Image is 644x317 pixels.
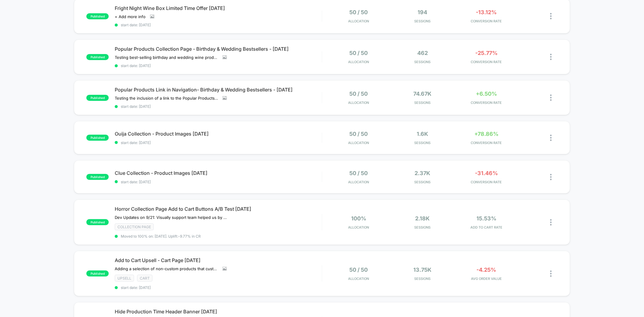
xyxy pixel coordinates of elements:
[115,87,322,93] span: Popular Products Link in Navigation- Birthday & Wedding Bestsellers - [DATE]
[115,206,322,212] span: Horror Collection Page Add to Cart Buttons A/B Test [DATE]
[348,101,369,105] span: Allocation
[392,60,453,64] span: Sessions
[417,131,428,137] span: 1.6k
[348,60,369,64] span: Allocation
[550,219,552,226] img: close
[476,9,497,15] span: -13.12%
[417,50,428,56] span: 462
[115,275,134,282] span: Upsell
[348,225,369,229] span: Allocation
[351,215,366,222] span: 100%
[121,234,201,239] span: Moved to 100% on: [DATE] . Uplift: -9.77% in CR
[456,180,517,184] span: CONVERSION RATE
[115,223,154,230] span: Collection Page
[350,131,368,137] span: 50 / 50
[115,46,322,52] span: Popular Products Collection Page - Birthday & Wedding Bestsellers - [DATE]
[415,170,431,176] span: 2.37k
[86,219,109,225] span: published
[476,91,497,97] span: +6.50%
[477,267,496,273] span: -4.25%
[115,140,322,145] span: start date: [DATE]
[350,267,368,273] span: 50 / 50
[392,19,453,23] span: Sessions
[86,13,109,19] span: published
[115,5,322,11] span: Fright Night Wine Box Limited Time Offer [DATE]
[86,174,109,180] span: published
[115,131,322,137] span: Ouija Collection - Product Images [DATE]
[115,63,322,68] span: start date: [DATE]
[550,54,552,60] img: close
[550,13,552,19] img: close
[475,170,498,176] span: -31.46%
[350,170,368,176] span: 50 / 50
[392,225,453,229] span: Sessions
[115,215,227,220] span: Dev Updates on 9/21: Visually support team helped us by allowing the Add to Cart button be clicka...
[456,277,517,281] span: AVG ORDER VALUE
[350,9,368,15] span: 50 / 50
[86,95,109,101] span: published
[414,91,432,97] span: 74.67k
[550,94,552,101] img: close
[115,23,322,27] span: start date: [DATE]
[115,96,218,101] span: Testing the inclusion of a link to the Popular Products collection page with CTA text: "Shop Our ...
[392,141,453,145] span: Sessions
[115,170,322,176] span: Clue Collection - Product Images [DATE]
[474,131,498,137] span: +78.86%
[392,180,453,184] span: Sessions
[456,141,517,145] span: CONVERSION RATE
[348,277,369,281] span: Allocation
[456,60,517,64] span: CONVERSION RATE
[350,50,368,56] span: 50 / 50
[550,135,552,141] img: close
[456,19,517,23] span: CONVERSION RATE
[115,180,322,184] span: start date: [DATE]
[348,19,369,23] span: Allocation
[348,180,369,184] span: Allocation
[475,50,498,56] span: -25.77%
[392,101,453,105] span: Sessions
[115,55,218,60] span: Testing best-selling birthday and wedding wine products on the Popular Products collection page.
[418,9,428,15] span: 194
[350,91,368,97] span: 50 / 50
[115,266,218,271] span: Adding a selection of non-custom products that customers can add to their cart while on the Cart ...
[86,135,109,141] span: published
[550,174,552,180] img: close
[392,277,453,281] span: Sessions
[115,257,322,263] span: Add to Cart Upsell - Cart Page [DATE]
[415,215,430,222] span: 2.18k
[348,141,369,145] span: Allocation
[476,215,496,222] span: 15.53%
[414,267,432,273] span: 13.75k
[115,285,322,290] span: start date: [DATE]
[550,271,552,277] img: close
[456,225,517,229] span: ADD TO CART RATE
[115,104,322,109] span: start date: [DATE]
[456,101,517,105] span: CONVERSION RATE
[86,271,109,277] span: published
[115,14,146,19] span: + Add more info
[115,309,322,315] span: Hide Production Time Header Banner [DATE]
[86,54,109,60] span: published
[137,275,152,282] span: Cart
